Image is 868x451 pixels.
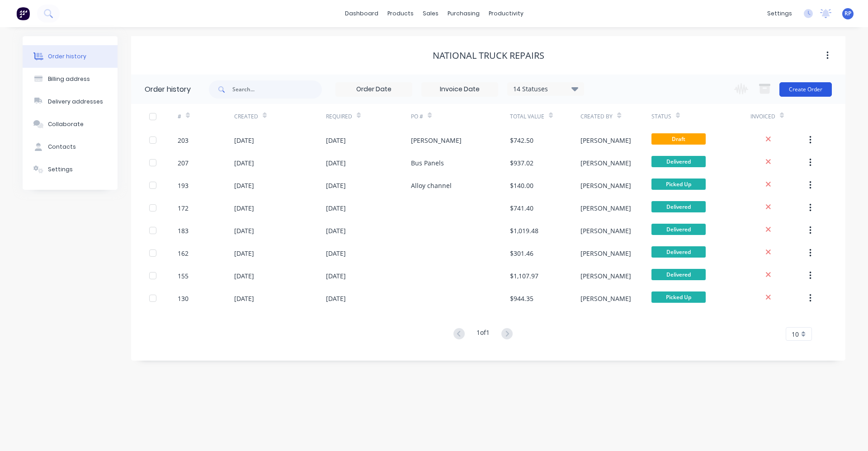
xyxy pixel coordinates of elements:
div: settings [763,7,797,20]
div: $944.35 [510,294,533,303]
span: Delivered [651,156,706,167]
div: Created By [580,113,613,121]
div: Collaborate [48,120,84,128]
div: PO # [411,113,423,121]
div: 155 [178,271,189,281]
div: [DATE] [234,158,254,168]
div: [PERSON_NAME] [580,249,631,258]
div: Billing address [48,75,90,83]
div: $140.00 [510,181,533,190]
div: Settings [48,165,73,174]
span: Draft [651,133,706,145]
div: # [178,113,181,121]
span: Delivered [651,269,706,280]
div: [PERSON_NAME] [580,294,631,303]
div: products [383,7,418,20]
div: Total Value [510,113,544,121]
div: [DATE] [234,181,254,190]
button: Create Order [779,82,832,97]
div: [DATE] [326,294,346,303]
button: Order history [23,45,118,68]
div: Invoiced [750,113,775,121]
div: [DATE] [326,136,346,145]
div: [PERSON_NAME] [411,136,462,145]
div: [PERSON_NAME] [580,158,631,168]
span: Delivered [651,246,706,258]
div: [PERSON_NAME] [580,181,631,190]
div: [PERSON_NAME] [580,136,631,145]
span: RP [844,9,851,18]
div: Required [326,104,411,129]
div: [DATE] [234,203,254,213]
div: [PERSON_NAME] [580,203,631,213]
div: [DATE] [326,158,346,168]
div: Bus Panels [411,158,444,168]
div: Created By [580,104,651,129]
div: 162 [178,249,189,258]
span: Delivered [651,201,706,212]
button: Delivery addresses [23,90,118,113]
div: Contacts [48,143,76,151]
div: 130 [178,294,189,303]
div: 203 [178,136,189,145]
button: Settings [23,158,118,181]
div: 1 of 1 [476,328,490,341]
div: Total Value [510,104,580,129]
div: [DATE] [326,181,346,190]
div: sales [418,7,443,20]
div: [DATE] [234,271,254,281]
div: 172 [178,203,189,213]
div: Alloy channel [411,181,452,190]
div: 14 Statuses [508,84,584,94]
button: Billing address [23,68,118,90]
div: # [178,104,234,129]
img: Factory [16,7,30,20]
div: [DATE] [326,203,346,213]
div: National Truck Repairs [433,50,544,61]
div: $741.40 [510,203,533,213]
div: Order history [48,52,86,61]
div: Delivery addresses [48,98,103,106]
span: 10 [792,329,799,339]
button: Contacts [23,136,118,158]
input: Order Date [336,83,412,96]
div: [PERSON_NAME] [580,271,631,281]
div: $1,107.97 [510,271,538,281]
div: purchasing [443,7,484,20]
div: $301.46 [510,249,533,258]
div: PO # [411,104,510,129]
div: Required [326,113,352,121]
span: Picked Up [651,179,706,190]
div: $742.50 [510,136,533,145]
input: Invoice Date [422,83,498,96]
div: Status [651,104,750,129]
div: [DATE] [326,226,346,235]
div: [DATE] [234,294,254,303]
div: Order history [145,84,191,95]
div: $937.02 [510,158,533,168]
div: [DATE] [234,226,254,235]
input: Search... [232,80,322,99]
div: [DATE] [326,271,346,281]
div: Created [234,113,258,121]
div: [DATE] [234,136,254,145]
div: Invoiced [750,104,807,129]
button: Collaborate [23,113,118,136]
span: Picked Up [651,291,706,303]
a: dashboard [340,7,383,20]
div: $1,019.48 [510,226,538,235]
div: Created [234,104,326,129]
div: productivity [484,7,528,20]
div: 183 [178,226,189,235]
div: 193 [178,181,189,190]
div: [PERSON_NAME] [580,226,631,235]
div: 207 [178,158,189,168]
span: Delivered [651,224,706,235]
div: [DATE] [326,249,346,258]
div: [DATE] [234,249,254,258]
div: Status [651,113,671,121]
